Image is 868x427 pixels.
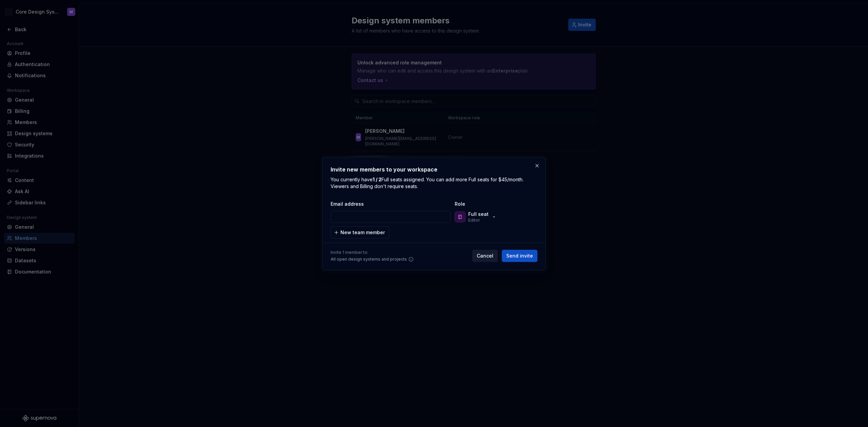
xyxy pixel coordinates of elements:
[331,165,537,174] h2: Invite new members to your workspace
[331,226,389,239] button: New team member
[340,229,385,236] span: New team member
[331,176,537,190] p: You currently have Full seats assigned. You can add more Full seats for $45/month. Viewers and Bi...
[331,257,407,262] span: All open design systems and projects
[331,201,452,207] span: Email address
[502,250,537,262] button: Send invite
[506,252,533,259] span: Send invite
[455,201,522,207] span: Role
[477,252,493,259] span: Cancel
[331,250,414,255] span: Invite 1 member to:
[373,177,381,182] b: 1 / 2
[468,218,480,223] p: Editor
[453,210,499,224] button: Full seatEditor
[468,211,489,218] p: Full seat
[472,250,498,262] button: Cancel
